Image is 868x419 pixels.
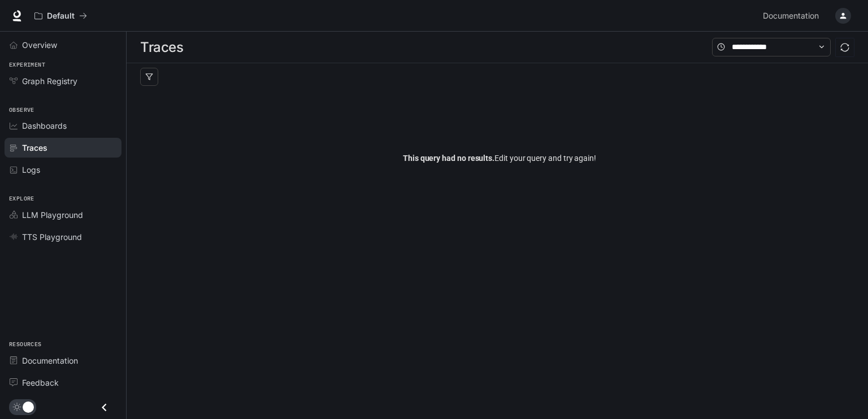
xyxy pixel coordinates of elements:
[5,373,121,392] a: Feedback
[403,152,596,164] span: Edit your query and try again!
[140,36,183,59] h1: Traces
[5,160,121,180] a: Logs
[5,35,121,55] a: Overview
[22,355,78,366] span: Documentation
[22,75,77,87] span: Graph Registry
[22,39,57,51] span: Overview
[29,5,92,27] button: All workspaces
[758,5,827,27] a: Documentation
[5,227,121,247] a: TTS Playground
[5,205,121,225] a: LLM Playground
[5,71,121,91] a: Graph Registry
[5,351,121,370] a: Documentation
[403,154,494,163] span: This query had no results.
[22,377,59,389] span: Feedback
[840,43,849,52] span: sync
[5,138,121,158] a: Traces
[23,400,34,413] span: Dark mode toggle
[92,396,117,419] button: Close drawer
[47,11,75,21] p: Default
[22,231,82,243] span: TTS Playground
[763,9,819,23] span: Documentation
[22,164,40,176] span: Logs
[22,209,83,221] span: LLM Playground
[22,120,67,132] span: Dashboards
[22,142,47,154] span: Traces
[5,116,121,136] a: Dashboards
